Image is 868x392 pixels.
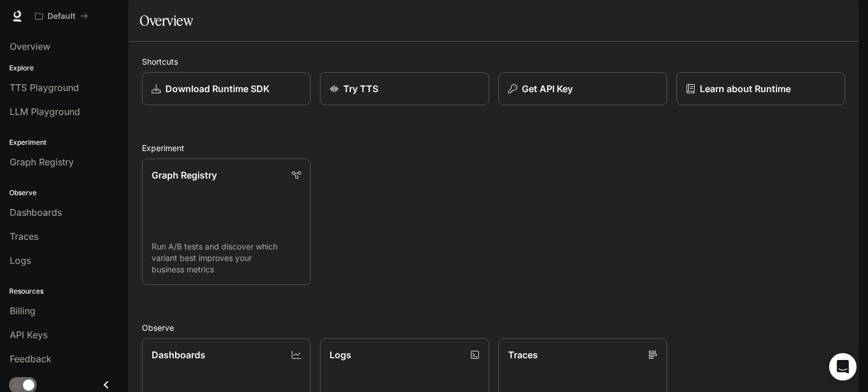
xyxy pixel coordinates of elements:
[30,5,93,27] button: All workspaces
[142,159,311,285] a: Graph RegistryRun A/B tests and discover which variant best improves your business metrics
[142,142,845,154] h2: Experiment
[320,72,489,105] a: Try TTS
[152,168,217,182] p: Graph Registry
[676,72,845,105] a: Learn about Runtime
[508,348,538,362] p: Traces
[498,72,667,105] button: Get API Key
[700,82,791,96] p: Learn about Runtime
[522,82,573,96] p: Get API Key
[330,348,351,362] p: Logs
[152,241,301,275] p: Run A/B tests and discover which variant best improves your business metrics
[343,82,378,96] p: Try TTS
[152,348,205,362] p: Dashboards
[165,82,269,96] p: Download Runtime SDK
[140,9,193,32] h1: Overview
[142,56,845,68] h2: Shortcuts
[829,353,857,381] div: Open Intercom Messenger
[47,11,76,21] p: Default
[142,72,311,105] a: Download Runtime SDK
[142,322,845,334] h2: Observe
